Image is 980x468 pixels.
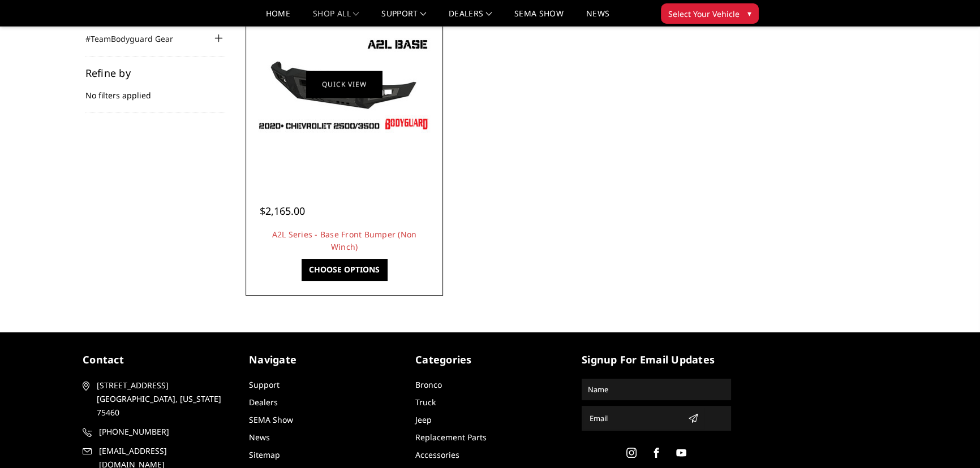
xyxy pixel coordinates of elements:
[449,10,492,26] a: Dealers
[249,449,280,460] a: Sitemap
[260,204,305,218] span: $2,165.00
[97,379,228,419] span: [STREET_ADDRESS] [GEOGRAPHIC_DATA], [US_STATE] 75460
[514,10,564,26] a: SEMA Show
[249,397,278,408] a: Dealers
[249,379,280,390] a: Support
[415,414,432,425] a: Jeep
[85,68,226,78] h5: Refine by
[661,3,759,24] button: Select Your Vehicle
[415,432,487,443] a: Replacement Parts
[415,397,436,408] a: Truck
[306,71,382,97] a: Quick view
[415,352,565,367] h5: Categories
[583,380,729,398] input: Name
[747,7,751,19] span: ▾
[668,8,740,20] span: Select Your Vehicle
[253,33,435,135] img: A2L Series - Base Front Bumper (Non Winch)
[582,352,731,367] h5: signup for email updates
[85,68,226,113] div: No filters applied
[266,10,290,26] a: Home
[302,259,387,280] a: Choose Options
[83,425,232,439] a: [PHONE_NUMBER]
[586,10,609,26] a: News
[272,229,417,252] a: A2L Series - Base Front Bumper (Non Winch)
[249,432,270,443] a: News
[249,352,398,367] h5: Navigate
[313,10,359,26] a: shop all
[85,33,187,45] a: #TeamBodyguard Gear
[381,10,426,26] a: Support
[83,352,232,367] h5: contact
[585,409,684,427] input: Email
[99,425,230,439] span: [PHONE_NUMBER]
[415,379,442,390] a: Bronco
[415,449,459,460] a: Accessories
[249,414,293,425] a: SEMA Show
